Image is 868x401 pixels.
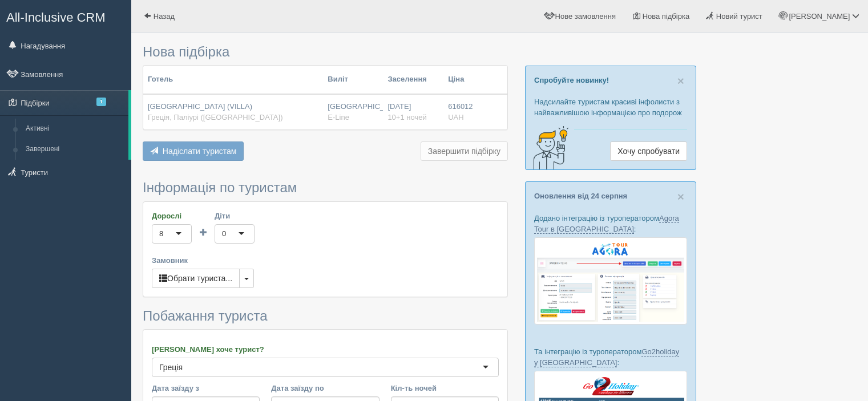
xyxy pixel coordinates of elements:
[534,214,679,234] a: Agora Tour в [GEOGRAPHIC_DATA]
[534,75,687,86] p: Спробуйте новинку!
[383,66,443,94] th: Заселення
[271,383,379,394] label: Дата заїзду по
[222,228,226,240] div: 0
[163,147,237,156] span: Надіслати туристам
[21,119,128,139] a: Активні
[555,12,616,21] span: Нове замовлення
[328,102,378,123] div: [GEOGRAPHIC_DATA]
[421,141,508,161] button: Завершити підбірку
[159,362,183,373] div: Греція
[789,12,850,21] span: [PERSON_NAME]
[610,141,687,161] a: Хочу спробувати
[391,383,499,394] label: Кіл-ть ночей
[152,344,499,355] label: [PERSON_NAME] хоче турист?
[534,346,687,368] p: Та інтеграцію із туроператором :
[534,237,687,325] img: agora-tour-%D0%B7%D0%B0%D1%8F%D0%B2%D0%BA%D0%B8-%D1%81%D1%80%D0%BC-%D0%B4%D0%BB%D1%8F-%D1%82%D1%8...
[677,190,684,203] span: ×
[21,139,128,160] a: Завершені
[387,113,426,121] span: 10+1 ночей
[143,308,268,323] span: Побажання туриста
[152,255,499,266] label: Замовник
[443,66,477,94] th: Ціна
[534,192,627,200] a: Оновлення від 24 серпня
[215,210,255,221] label: Діти
[1,1,131,32] a: All-Inclusive CRM
[152,210,192,221] label: Дорослі
[323,66,383,94] th: Виліт
[643,12,690,21] span: Нова підбірка
[143,66,323,94] th: Готель
[328,113,349,121] span: E-Line
[143,180,508,195] h3: Інформація по туристам
[152,383,260,394] label: Дата заїзду з
[526,125,571,171] img: creative-idea-2907357.png
[677,75,684,87] button: Close
[387,102,439,123] div: [DATE]
[6,10,106,25] span: All-Inclusive CRM
[152,269,240,288] button: Обрати туриста...
[716,12,762,21] span: Новий турист
[448,102,473,111] span: 616012
[448,113,463,121] span: UAH
[534,96,687,118] p: Надсилайте туристам красиві інфолисти з найважливішою інформацією про подорож
[148,102,252,111] span: [GEOGRAPHIC_DATA] (VILLA)
[154,12,175,21] span: Назад
[677,74,684,87] span: ×
[148,113,282,121] span: Греція, Паліурі ([GEOGRAPHIC_DATA])
[96,98,106,106] span: 1
[159,228,163,240] div: 8
[677,191,684,202] button: Close
[143,44,508,59] h3: Нова підбірка
[534,213,687,234] p: Додано інтеграцію із туроператором :
[143,141,244,161] button: Надіслати туристам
